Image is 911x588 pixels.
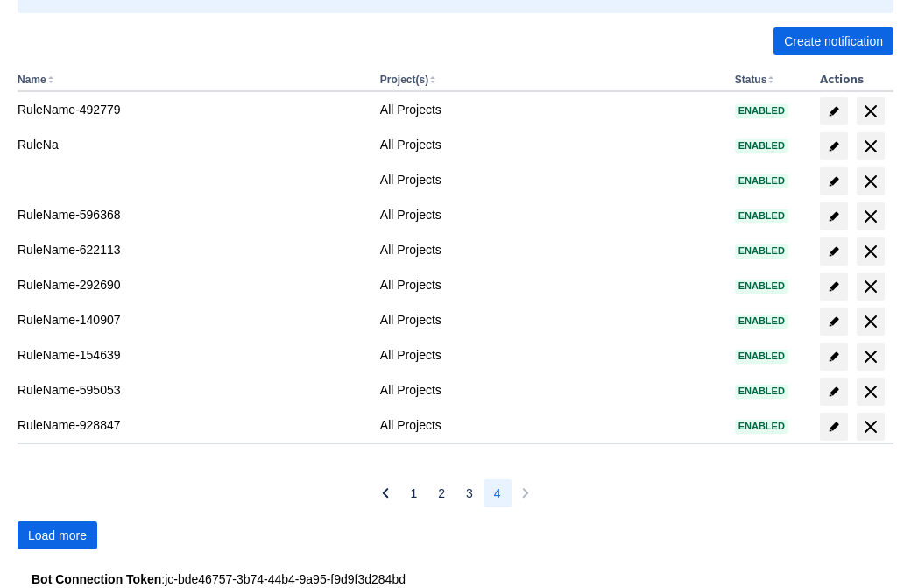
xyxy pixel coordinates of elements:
div: All Projects [380,136,721,153]
span: delete [860,206,881,227]
div: All Projects [380,381,721,399]
span: edit [827,350,841,364]
span: Enabled [735,211,788,221]
div: RuleNa [18,136,366,153]
span: edit [827,104,841,118]
span: delete [860,241,881,262]
button: Page 2 [427,479,455,507]
button: Page 3 [455,479,484,507]
button: Previous [371,479,399,507]
span: Enabled [735,281,788,291]
span: edit [827,244,841,259]
div: All Projects [380,171,721,188]
div: RuleName-492779 [18,101,366,118]
button: Create notification [773,27,893,55]
div: RuleName-154639 [18,346,366,364]
span: edit [827,209,841,223]
span: edit [827,315,841,329]
span: Load more [28,521,87,549]
span: Enabled [735,106,788,116]
span: edit [827,385,841,399]
div: RuleName-292690 [18,276,366,294]
div: RuleName-596368 [18,206,366,223]
span: delete [860,276,881,297]
div: All Projects [380,276,721,294]
span: edit [827,420,841,434]
span: 3 [466,479,473,507]
span: 2 [438,479,445,507]
button: Page 4 [484,479,512,507]
span: delete [860,381,881,402]
div: RuleName-622113 [18,241,366,259]
button: Load more [18,521,97,549]
span: Enabled [735,176,788,186]
span: 4 [494,479,501,507]
span: edit [827,139,841,153]
span: delete [860,171,881,192]
button: Name [18,74,46,86]
span: 1 [410,479,417,507]
span: edit [827,174,841,188]
span: Enabled [735,141,788,151]
span: Enabled [735,386,788,396]
span: delete [860,346,881,367]
nav: Pagination [371,479,539,507]
button: Next [512,479,540,507]
span: Enabled [735,351,788,361]
span: delete [860,311,881,332]
div: RuleName-595053 [18,381,366,399]
strong: Bot Connection Token [32,572,161,586]
div: All Projects [380,101,721,118]
span: Enabled [735,316,788,326]
span: delete [860,416,881,437]
span: Enabled [735,422,788,431]
span: delete [860,101,881,122]
span: delete [860,136,881,157]
div: RuleName-928847 [18,416,366,434]
div: : jc-bde46757-3b74-44b4-9a95-f9d9f3d284bd [32,570,879,588]
button: Status [735,74,767,86]
span: Create notification [784,27,883,55]
button: Project(s) [380,74,428,86]
div: All Projects [380,241,721,259]
span: edit [827,280,841,294]
div: All Projects [380,311,721,329]
div: All Projects [380,416,721,434]
div: All Projects [380,206,721,223]
div: RuleName-140907 [18,311,366,329]
span: Enabled [735,246,788,256]
div: All Projects [380,346,721,364]
button: Page 1 [399,479,427,507]
th: Actions [813,69,893,92]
